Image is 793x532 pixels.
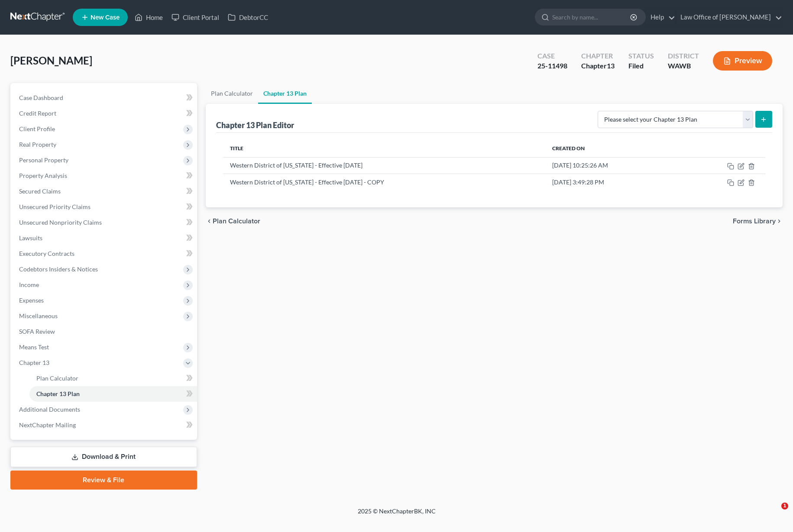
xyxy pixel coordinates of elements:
a: NextChapter Mailing [12,417,197,433]
input: Search by name... [552,9,631,25]
a: Home [130,10,167,25]
span: Client Profile [19,125,55,132]
div: Filed [628,61,654,71]
a: DebtorCC [223,10,272,25]
a: Chapter 13 Plan [29,386,197,402]
div: Case [537,51,567,61]
a: Property Analysis [12,168,197,184]
span: Income [19,281,39,288]
div: 25-11498 [537,61,567,71]
span: Miscellaneous [19,312,58,319]
a: Review & File [10,471,197,490]
span: Plan Calculator [36,374,78,382]
span: Real Property [19,141,56,148]
a: Case Dashboard [12,90,197,106]
div: 2025 © NextChapterBK, INC [150,507,644,522]
div: Status [628,51,654,61]
span: Case Dashboard [19,94,63,101]
td: [DATE] 3:49:28 PM [545,174,679,190]
span: Forms Library [733,218,776,225]
div: Chapter [581,61,615,71]
span: Personal Property [19,156,68,164]
a: Lawsuits [12,230,197,246]
i: chevron_right [776,218,783,225]
span: Lawsuits [19,234,42,242]
span: Chapter 13 Plan [36,390,80,397]
td: [DATE] 10:25:26 AM [545,157,679,174]
div: Chapter [581,51,615,61]
span: NextChapter Mailing [19,421,76,429]
a: Plan Calculator [29,371,197,386]
td: Western District of [US_STATE] - Effective [DATE] - COPY [223,174,545,190]
div: WAWB [668,61,699,71]
button: Preview [713,51,772,71]
a: Chapter 13 Plan [258,83,312,104]
span: SOFA Review [19,328,55,335]
th: Created On [545,140,679,157]
a: Client Portal [167,10,223,25]
span: Plan Calculator [213,218,260,225]
span: 1 [781,503,788,509]
a: SOFA Review [12,324,197,339]
a: Unsecured Nonpriority Claims [12,215,197,230]
span: 13 [607,61,615,70]
button: chevron_left Plan Calculator [206,218,260,225]
span: Secured Claims [19,187,61,195]
span: Means Test [19,343,49,351]
a: Download & Print [10,447,197,467]
span: Codebtors Insiders & Notices [19,265,98,273]
span: New Case [91,14,120,21]
iframe: Intercom live chat [764,503,784,523]
span: Additional Documents [19,406,80,413]
a: Credit Report [12,106,197,121]
span: Chapter 13 [19,359,49,366]
a: Law Office of [PERSON_NAME] [676,10,782,25]
a: Plan Calculator [206,83,258,104]
button: Forms Library chevron_right [733,218,783,225]
span: Credit Report [19,110,56,117]
span: Expenses [19,297,44,304]
div: Chapter 13 Plan Editor [216,120,294,130]
i: chevron_left [206,218,213,225]
span: Property Analysis [19,172,67,179]
a: Secured Claims [12,184,197,199]
a: Executory Contracts [12,246,197,261]
span: Unsecured Priority Claims [19,203,91,210]
div: District [668,51,699,61]
a: Unsecured Priority Claims [12,199,197,215]
a: Help [646,10,675,25]
span: Executory Contracts [19,250,74,257]
td: Western District of [US_STATE] - Effective [DATE] [223,157,545,174]
span: Unsecured Nonpriority Claims [19,219,102,226]
span: [PERSON_NAME] [10,54,92,67]
th: Title [223,140,545,157]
